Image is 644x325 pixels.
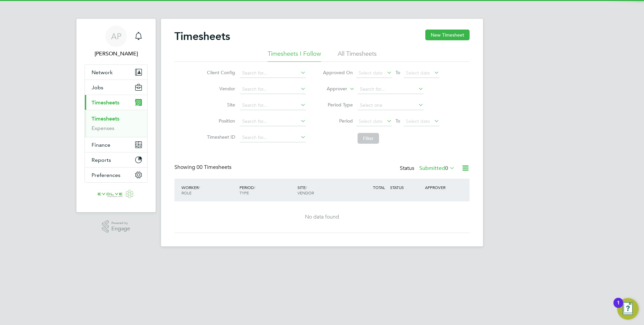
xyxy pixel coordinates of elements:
[85,152,147,167] button: Reports
[85,168,147,182] button: Preferences
[400,164,456,173] div: Status
[111,32,121,41] span: AP
[419,165,455,172] label: Submitted
[240,101,306,110] input: Search for...
[111,220,130,226] span: Powered by
[205,118,235,124] label: Position
[423,181,458,193] div: APPROVER
[111,226,130,232] span: Engage
[92,142,110,148] span: Finance
[98,189,135,200] img: evolve-talent-logo-retina.png
[617,298,639,320] button: Open Resource Center, 1 new notification
[373,185,385,190] span: TOTAL
[180,181,238,199] div: WORKER
[239,190,249,195] span: TYPE
[268,50,321,62] li: Timesheets I Follow
[181,214,463,221] div: No data found
[199,185,200,190] span: /
[358,85,424,94] input: Search for...
[617,303,620,312] div: 1
[92,157,111,163] span: Reports
[358,133,379,144] button: Filter
[323,102,353,108] label: Period Type
[85,189,148,200] a: Go to home page
[306,185,307,190] span: /
[393,68,402,77] span: To
[85,137,147,152] button: Finance
[205,102,235,108] label: Site
[240,85,306,94] input: Search for...
[205,86,235,92] label: Vendor
[406,70,430,76] span: Select date
[406,118,430,124] span: Select date
[92,84,103,91] span: Jobs
[359,70,383,76] span: Select date
[425,30,470,40] button: New Timesheet
[338,50,377,62] li: All Timesheets
[174,30,230,43] h2: Timesheets
[240,133,306,142] input: Search for...
[240,117,306,126] input: Search for...
[238,181,296,199] div: PERIOD
[85,110,147,137] div: Timesheets
[92,99,119,106] span: Timesheets
[388,181,423,193] div: STATUS
[174,164,233,171] div: Showing
[92,172,120,178] span: Preferences
[92,115,119,122] a: Timesheets
[317,86,347,92] label: Approver
[76,19,156,212] nav: Main navigation
[92,69,113,76] span: Network
[85,95,147,110] button: Timesheets
[85,26,148,58] a: AP[PERSON_NAME]
[323,118,353,124] label: Period
[181,190,192,195] span: ROLE
[240,68,306,78] input: Search for...
[197,164,231,171] span: 00 Timesheets
[254,185,255,190] span: /
[85,65,147,80] button: Network
[323,69,353,76] label: Approved On
[393,117,402,125] span: To
[205,134,235,140] label: Timesheet ID
[358,101,424,110] input: Select one
[359,118,383,124] span: Select date
[85,80,147,95] button: Jobs
[296,181,354,199] div: SITE
[92,125,114,131] a: Expenses
[298,190,314,195] span: VENDOR
[102,220,130,233] a: Powered byEngage
[445,165,448,172] span: 0
[85,50,148,58] span: Anthony Perrin
[205,69,235,76] label: Client Config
